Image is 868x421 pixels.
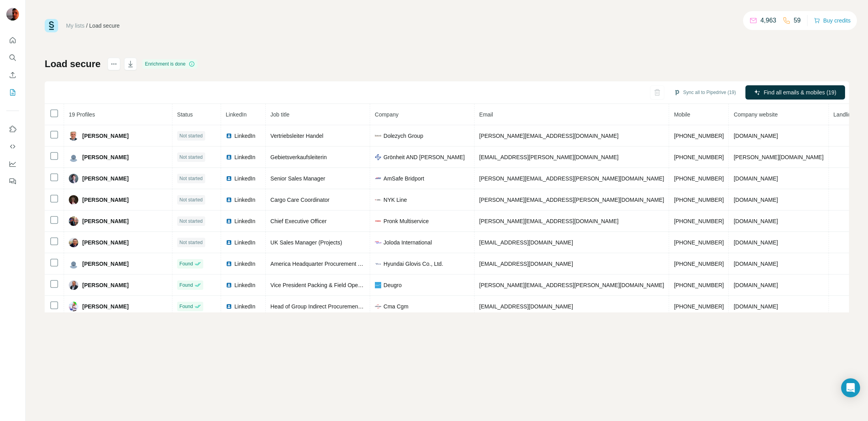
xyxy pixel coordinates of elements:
[674,175,724,182] span: [PHONE_NUMBER]
[674,261,724,267] span: [PHONE_NUMBER]
[226,261,232,267] img: LinkedIn logo
[270,197,329,203] span: Cargo Care Coordinator
[69,259,78,269] img: Avatar
[270,154,327,160] span: Gebietsverkaufsleiterin
[234,196,255,204] span: LinkedIn
[375,303,381,310] img: company-logo
[674,303,724,310] span: [PHONE_NUMBER]
[180,303,193,310] span: Found
[82,153,129,161] span: [PERSON_NAME]
[180,154,203,161] span: Not started
[69,152,78,162] img: Avatar
[674,218,724,224] span: [PHONE_NUMBER]
[375,197,381,203] img: company-logo
[89,22,120,30] div: Load secure
[86,22,88,30] li: /
[82,239,129,246] span: [PERSON_NAME]
[234,217,255,225] span: LinkedIn
[45,19,58,32] img: Surfe Logo
[375,241,381,244] img: company-logo
[234,153,255,161] span: LinkedIn
[6,122,19,136] button: Use Surfe on LinkedIn
[375,154,381,160] img: company-logo
[180,196,203,203] span: Not started
[760,16,776,25] p: 4,963
[479,239,573,246] span: [EMAIL_ADDRESS][DOMAIN_NAME]
[384,217,429,225] span: Pronk Multiservice
[6,174,19,188] button: Feedback
[69,174,78,183] img: Avatar
[226,175,232,182] img: LinkedIn logo
[69,111,95,118] span: 19 Profiles
[180,282,193,289] span: Found
[375,218,381,224] img: company-logo
[674,239,724,246] span: [PHONE_NUMBER]
[734,282,778,288] span: [DOMAIN_NAME]
[82,175,129,182] span: [PERSON_NAME]
[384,260,443,268] span: Hyundai Glovis Co., Ltd.
[668,86,741,98] button: Sync all to Pipedrive (19)
[270,239,342,246] span: UK Sales Manager (Projects)
[234,260,255,268] span: LinkedIn
[734,239,778,246] span: [DOMAIN_NAME]
[834,111,855,118] span: Landline
[226,154,232,160] img: LinkedIn logo
[375,282,381,288] img: company-logo
[108,58,120,70] button: actions
[6,139,19,154] button: Use Surfe API
[375,175,381,182] img: company-logo
[674,282,724,288] span: [PHONE_NUMBER]
[82,303,129,310] span: [PERSON_NAME]
[69,195,78,205] img: Avatar
[479,133,618,139] span: [PERSON_NAME][EMAIL_ADDRESS][DOMAIN_NAME]
[674,197,724,203] span: [PHONE_NUMBER]
[479,261,573,267] span: [EMAIL_ADDRESS][DOMAIN_NAME]
[384,196,407,204] span: NYK Line
[375,261,381,267] img: company-logo
[375,133,381,139] img: company-logo
[180,218,203,225] span: Not started
[734,175,778,182] span: [DOMAIN_NAME]
[674,133,724,139] span: [PHONE_NUMBER]
[734,303,778,310] span: [DOMAIN_NAME]
[674,111,690,118] span: Mobile
[375,111,399,118] span: Company
[794,16,801,25] p: 59
[384,153,465,161] span: Grönheit AND [PERSON_NAME]
[82,132,129,140] span: [PERSON_NAME]
[814,15,851,26] button: Buy credits
[82,260,129,268] span: [PERSON_NAME]
[234,239,255,246] span: LinkedIn
[674,154,724,160] span: [PHONE_NUMBER]
[841,378,860,397] div: Open Intercom Messenger
[270,303,408,310] span: Head of Group Indirect Procurement - Worldwide Scope
[745,85,845,100] button: Find all emails & mobiles (19)
[69,302,78,311] img: Avatar
[234,132,255,140] span: LinkedIn
[226,197,232,203] img: LinkedIn logo
[270,111,289,118] span: Job title
[384,132,423,140] span: Dolezych Group
[270,282,434,288] span: Vice President Packing & Field Operations [GEOGRAPHIC_DATA]
[226,218,232,224] img: LinkedIn logo
[479,218,618,224] span: [PERSON_NAME][EMAIL_ADDRESS][DOMAIN_NAME]
[226,111,247,118] span: LinkedIn
[6,33,19,47] button: Quick start
[734,197,778,203] span: [DOMAIN_NAME]
[142,59,197,69] div: Enrichment is done
[69,280,78,290] img: Avatar
[66,23,85,29] a: My lists
[180,239,203,246] span: Not started
[734,261,778,267] span: [DOMAIN_NAME]
[82,196,129,204] span: [PERSON_NAME]
[6,157,19,171] button: Dashboard
[479,303,573,310] span: [EMAIL_ADDRESS][DOMAIN_NAME]
[734,133,778,139] span: [DOMAIN_NAME]
[226,133,232,139] img: LinkedIn logo
[82,281,129,289] span: [PERSON_NAME]
[82,217,129,225] span: [PERSON_NAME]
[177,111,193,118] span: Status
[180,132,203,139] span: Not started
[384,281,402,289] span: Deugro
[45,58,100,70] h1: Load secure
